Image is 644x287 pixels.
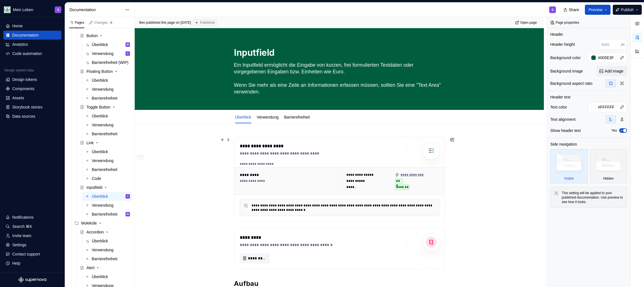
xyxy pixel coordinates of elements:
[83,165,132,174] a: Barrierefreiheit
[562,191,623,204] div: This setting will be applied to your published documentation. Use preview to see how it looks.
[83,147,132,156] a: Überblick
[86,185,102,190] div: Inputfield
[83,201,132,210] a: Verwendung
[550,117,575,122] div: Text alignment
[12,233,31,238] div: Invite team
[590,149,627,183] div: Hidden
[92,274,108,279] div: Überblick
[83,112,132,120] a: Überblick
[12,77,37,82] div: Design tokens
[200,20,215,25] span: Published
[552,8,554,12] div: S
[81,220,97,226] div: Moleküle
[86,104,110,110] div: Toggle Button
[605,68,623,74] span: Add image
[550,128,581,133] div: Show header text
[3,112,61,121] a: Data sources
[78,31,132,40] a: Button
[83,85,132,94] a: Verwendung
[4,6,11,13] img: df5db9ef-aba0-4771-bf51-9763b7497661.png
[92,131,117,137] div: Barrierefreiheit
[550,149,588,183] div: Visible
[564,176,574,181] div: Visible
[235,115,251,119] a: Überblick
[611,128,617,133] label: Yes
[92,158,114,163] div: Verwendung
[92,176,101,181] div: Code
[139,20,145,25] span: Ben
[597,66,627,76] button: Add image
[92,95,117,101] div: Barrierefreiheit
[83,210,132,219] a: BarrierefreiheitAB
[92,256,117,262] div: Barrierefreiheit
[12,23,23,29] div: Home
[18,277,46,283] svg: Supernova Logo
[83,129,132,138] a: Barrierefreiheit
[603,176,614,181] div: Hidden
[78,263,132,272] a: Alert
[86,229,104,235] div: Accordion
[3,213,61,222] button: Notifications
[86,33,98,38] div: Button
[550,68,583,74] div: Background image
[94,20,113,25] div: Changes
[3,21,61,30] a: Home
[92,113,108,119] div: Überblick
[92,149,108,155] div: Überblick
[92,247,114,253] div: Verwendung
[127,51,129,56] div: S
[12,242,26,248] div: Settings
[3,240,61,249] a: Settings
[92,51,114,56] div: Verwendung
[550,42,575,47] div: Header height
[3,84,61,93] a: Components
[550,104,567,110] div: Text color
[613,5,642,15] button: Publish
[78,103,132,112] a: Toggle Button
[92,78,108,83] div: Überblick
[83,272,132,281] a: Überblick
[3,93,61,102] a: Assets
[12,224,32,229] div: Search ⌘K
[596,53,617,63] input: Auto
[3,259,61,268] button: Help
[92,167,117,172] div: Barrierefreiheit
[3,49,61,58] a: Code automation
[3,75,61,84] a: Design tokens
[126,42,129,47] div: AB
[284,115,310,119] a: Barrierefreiheit
[78,183,132,192] a: Inputfield
[83,192,132,201] a: ÜberblickS
[92,211,117,217] div: Barrierefreiheit
[83,245,132,254] a: Verwendung
[513,19,539,26] a: Open page
[12,114,35,119] div: Data sources
[599,39,621,49] input: Auto
[3,40,61,49] a: Analytics
[146,20,191,25] div: published this page on [DATE]
[550,55,581,61] div: Background color
[57,8,59,12] div: S
[12,42,28,47] div: Analytics
[12,32,38,38] div: Documentation
[126,211,129,217] div: AB
[12,251,40,257] div: Contact support
[12,51,42,56] div: Code automation
[92,238,108,244] div: Überblick
[78,138,132,147] a: Link
[86,69,113,74] div: Floating Button
[596,102,617,112] input: Auto
[69,7,122,13] div: Documentation
[3,103,61,112] a: Storybook stories
[83,156,132,165] a: Verwendung
[621,42,625,47] p: px
[569,7,579,13] span: Share
[83,254,132,263] a: Barrierefreiheit
[550,141,577,147] div: Side navigation
[83,174,132,183] a: Code
[585,5,611,15] button: Preview
[4,68,34,73] div: Design system data
[3,250,61,259] button: Contact support
[3,222,61,231] button: Search ⌘K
